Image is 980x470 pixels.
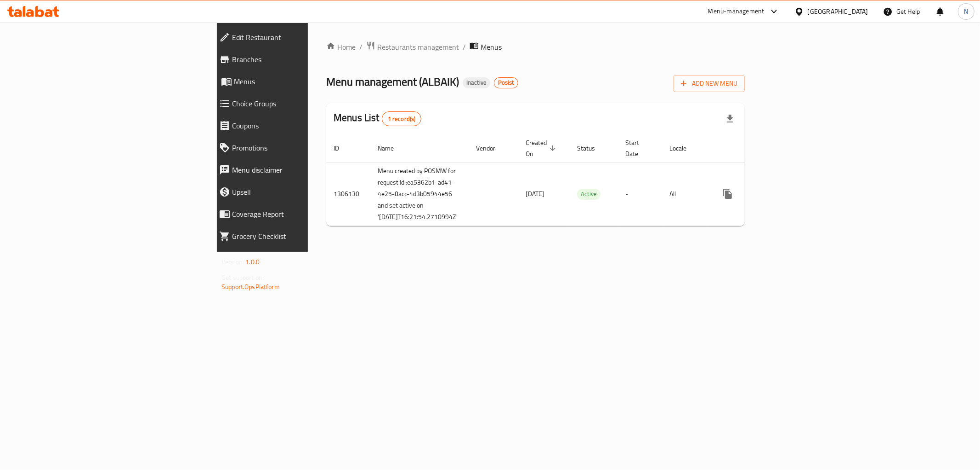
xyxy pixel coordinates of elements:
[212,203,380,225] a: Coverage Report
[326,71,459,92] span: Menu management ( ALBAIK )
[232,231,373,242] span: Grocery Checklist
[221,256,244,268] span: Version:
[808,6,868,17] div: [GEOGRAPHIC_DATA]
[221,272,264,284] span: Get support on:
[245,256,260,268] span: 1.0.0
[708,6,765,17] div: Menu-management
[964,6,968,17] span: N
[377,41,459,52] span: Restaurants management
[326,41,745,53] nav: breadcrumb
[212,70,380,93] a: Menus
[326,134,812,226] table: enhanced table
[463,41,466,52] li: /
[382,111,422,126] div: Total records count
[577,189,600,199] span: Active
[232,186,373,197] span: Upsell
[232,54,373,65] span: Branches
[232,120,373,131] span: Coupons
[334,143,351,154] span: ID
[221,281,280,293] a: Support.OpsPlatform
[625,137,651,159] span: Start Date
[717,183,739,205] button: more
[234,76,373,87] span: Menus
[212,181,380,203] a: Upsell
[212,48,380,70] a: Branches
[232,142,373,153] span: Promotions
[463,77,490,88] div: Inactive
[382,115,421,123] span: 1 record(s)
[674,75,745,92] button: Add New Menu
[232,32,373,43] span: Edit Restaurant
[212,137,380,159] a: Promotions
[669,143,698,154] span: Locale
[212,225,380,247] a: Grocery Checklist
[232,164,373,175] span: Menu disclaimer
[577,143,607,154] span: Status
[232,209,373,220] span: Coverage Report
[212,93,380,115] a: Choice Groups
[370,162,469,226] td: Menu created by POSMW for request Id :ea5362b1-ad41-4e25-8acc-4d3b05944e56 and set active on '[DA...
[212,159,380,181] a: Menu disclaimer
[476,143,507,154] span: Vendor
[618,162,662,226] td: -
[378,143,406,154] span: Name
[526,188,544,200] span: [DATE]
[212,26,380,48] a: Edit Restaurant
[366,41,459,53] a: Restaurants management
[212,115,380,137] a: Coupons
[662,162,709,226] td: All
[681,78,737,89] span: Add New Menu
[739,183,761,205] button: Change Status
[232,98,373,109] span: Choice Groups
[709,134,812,162] th: Actions
[463,79,490,87] span: Inactive
[481,41,502,52] span: Menus
[526,137,559,159] span: Created On
[334,111,421,126] h2: Menus List
[494,79,518,87] span: Posist
[719,108,741,130] div: Export file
